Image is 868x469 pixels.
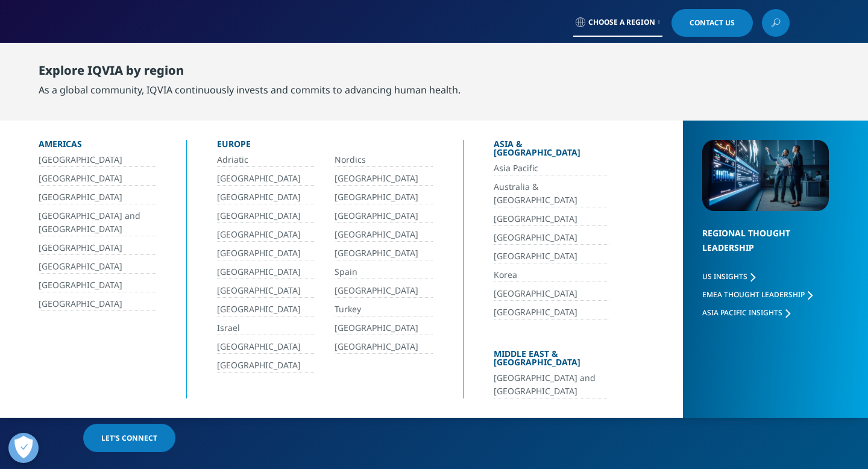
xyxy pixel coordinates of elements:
[494,250,609,263] a: [GEOGRAPHIC_DATA]
[494,268,609,282] a: Korea
[39,241,156,255] a: [GEOGRAPHIC_DATA]
[335,190,433,204] a: [GEOGRAPHIC_DATA]
[335,265,433,279] a: Spain
[690,19,735,27] span: Contact Us
[702,271,755,282] a: US Insights
[217,359,315,373] a: [GEOGRAPHIC_DATA]
[494,162,609,175] a: Asia Pacific
[702,140,829,211] img: 2093_analyzing-data-using-big-screen-display-and-laptop.png
[335,340,433,354] a: [GEOGRAPHIC_DATA]
[39,63,461,83] div: Explore IQVIA by region
[217,340,315,354] a: [GEOGRAPHIC_DATA]
[39,153,156,167] a: [GEOGRAPHIC_DATA]
[39,140,156,153] div: Americas
[217,153,315,167] a: Adriatic
[494,306,609,319] a: [GEOGRAPHIC_DATA]
[39,297,156,311] a: [GEOGRAPHIC_DATA]
[702,307,782,318] span: Asia Pacific Insights
[217,190,315,204] a: [GEOGRAPHIC_DATA]
[335,228,433,242] a: [GEOGRAPHIC_DATA]
[39,83,461,97] div: As a global community, IQVIA continuously invests and commits to advancing human health.
[83,424,175,452] a: Let's Connect
[671,9,753,37] a: Contact Us
[335,284,433,298] a: [GEOGRAPHIC_DATA]
[702,289,813,300] a: EMEA Thought Leadership
[335,247,433,260] a: [GEOGRAPHIC_DATA]
[101,433,157,443] span: Let's Connect
[702,271,747,282] span: US Insights
[217,140,433,153] div: Europe
[335,172,433,186] a: [GEOGRAPHIC_DATA]
[494,371,609,398] a: [GEOGRAPHIC_DATA] and [GEOGRAPHIC_DATA]
[494,350,609,371] div: Middle East & [GEOGRAPHIC_DATA]
[494,180,609,207] a: Australia & [GEOGRAPHIC_DATA]
[335,209,433,223] a: [GEOGRAPHIC_DATA]
[702,226,829,270] div: Regional Thought Leadership
[217,172,315,186] a: [GEOGRAPHIC_DATA]
[702,289,805,300] span: EMEA Thought Leadership
[39,279,156,292] a: [GEOGRAPHIC_DATA]
[494,212,609,226] a: [GEOGRAPHIC_DATA]
[8,433,39,463] button: Open Preferences
[180,42,790,99] nav: Primary
[39,209,156,236] a: [GEOGRAPHIC_DATA] and [GEOGRAPHIC_DATA]
[39,190,156,204] a: [GEOGRAPHIC_DATA]
[494,287,609,301] a: [GEOGRAPHIC_DATA]
[494,140,609,162] div: Asia & [GEOGRAPHIC_DATA]
[217,228,315,242] a: [GEOGRAPHIC_DATA]
[217,321,315,335] a: Israel
[335,153,433,167] a: Nordics
[217,209,315,223] a: [GEOGRAPHIC_DATA]
[217,303,315,316] a: [GEOGRAPHIC_DATA]
[217,265,315,279] a: [GEOGRAPHIC_DATA]
[335,321,433,335] a: [GEOGRAPHIC_DATA]
[588,17,655,27] span: Choose a Region
[702,307,790,318] a: Asia Pacific Insights
[39,172,156,186] a: [GEOGRAPHIC_DATA]
[335,303,433,316] a: Turkey
[217,284,315,298] a: [GEOGRAPHIC_DATA]
[494,231,609,245] a: [GEOGRAPHIC_DATA]
[39,260,156,274] a: [GEOGRAPHIC_DATA]
[217,247,315,260] a: [GEOGRAPHIC_DATA]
